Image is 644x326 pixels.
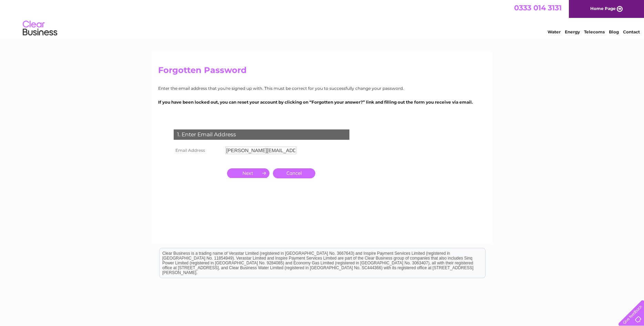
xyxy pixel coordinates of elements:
[158,65,486,78] h2: Forgotten Password
[273,168,315,178] a: Cancel
[623,29,640,34] a: Contact
[565,29,580,34] a: Energy
[22,18,58,39] img: logo.png
[609,29,619,34] a: Blog
[548,29,561,34] a: Water
[160,4,485,33] div: Clear Business is a trading name of Verastar Limited (registered in [GEOGRAPHIC_DATA] No. 3667643...
[514,3,562,12] a: 0333 014 3131
[584,29,605,34] a: Telecoms
[172,145,224,156] th: Email Address
[158,85,486,92] p: Enter the email address that you're signed up with. This must be correct for you to successfully ...
[158,99,486,105] p: If you have been locked out, you can reset your account by clicking on “Forgotten your answer?” l...
[174,129,349,140] div: 1. Enter Email Address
